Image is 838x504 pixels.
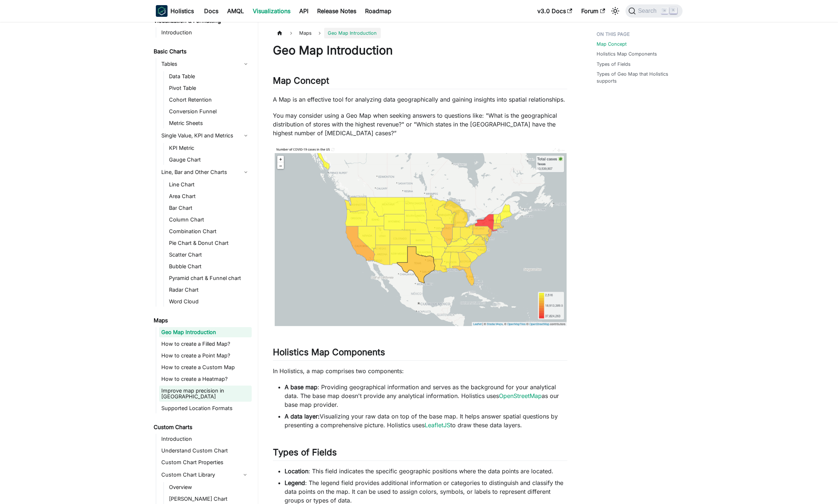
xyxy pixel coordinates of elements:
[151,315,252,326] a: Maps
[625,4,682,18] button: Search (Command+K)
[167,250,252,260] a: Scatter Chart
[609,5,621,17] button: Switch between dark and light mode (currently light mode)
[159,166,252,178] a: Line, Bar and Other Charts
[273,75,567,89] h2: Map Concept
[597,50,657,57] a: Holistics Map Components
[167,238,252,248] a: Pie Chart & Donut Chart
[167,179,252,190] a: Line Chart
[361,5,396,17] a: Roadmap
[324,28,380,38] span: Geo Map Introduction
[167,155,252,165] a: Gauge Chart
[661,8,668,14] kbd: ⌘
[273,367,567,375] p: In Holistics, a map comprises two components:
[223,5,248,17] a: AMQL
[285,467,308,475] strong: Location
[313,5,361,17] a: Release Notes
[285,467,567,475] li: : This field indicates the specific geographic positions where the data points are located.
[167,106,252,117] a: Conversion Funnel
[425,421,450,429] a: LeafletJS
[159,27,252,38] a: Introduction
[273,28,567,38] nav: Breadcrumbs
[151,422,252,432] a: Custom Charts
[167,71,252,82] a: Data Table
[273,43,567,58] h1: Geo Map Introduction
[200,5,223,17] a: Docs
[285,413,320,420] strong: A data layer:
[156,5,168,17] img: Holistics
[159,58,252,70] a: Tables
[285,412,567,429] li: Visualizing your raw data on top of the base map. It helps answer spatial questions by presenting...
[167,191,252,201] a: Area Chart
[167,118,252,128] a: Metric Sheets
[167,261,252,272] a: Bubble Chart
[167,83,252,93] a: Pivot Table
[577,5,609,17] a: Forum
[167,296,252,307] a: Word Cloud
[167,273,252,283] a: Pyramid chart & Funnel chart
[597,71,678,84] a: Types of Geo Map that Holistics supports
[285,383,567,409] li: : Providing geographical information and serves as the background for your analytical data. The b...
[167,482,252,492] a: Overview
[533,5,577,17] a: v3.0 Docs
[167,215,252,225] a: Column Chart
[296,28,315,38] span: Maps
[248,5,295,17] a: Visualizations
[273,95,567,104] p: A Map is an effective tool for analyzing data geographically and gaining insights into spatial re...
[167,226,252,236] a: Combination Chart
[159,362,252,372] a: How to create a Custom Map
[159,386,252,402] a: Improve map precision in [GEOGRAPHIC_DATA]
[167,143,252,153] a: KPI Metric
[151,46,252,57] a: Basic Charts
[238,469,252,481] button: Collapse sidebar category 'Custom Chart Library'
[273,347,567,361] h2: Holistics Map Components
[159,339,252,349] a: How to create a Filled Map?
[167,494,252,504] a: [PERSON_NAME] Chart
[159,457,252,467] a: Custom Chart Properties
[159,434,252,444] a: Introduction
[499,392,542,399] a: OpenStreetMap
[597,61,631,68] a: Types of Fields
[149,22,258,504] nav: Docs sidebar
[159,403,252,413] a: Supported Location Formats
[285,479,305,486] strong: Legend
[159,130,252,141] a: Single Value, KPI and Metrics
[636,8,661,14] span: Search
[597,41,627,48] a: Map Concept
[159,327,252,337] a: Geo Map Introduction
[273,111,567,137] p: You may consider using a Geo Map when seeking answers to questions like: "What is the geographica...
[170,7,194,15] b: Holistics
[295,5,313,17] a: API
[167,95,252,105] a: Cohort Retention
[273,28,287,38] a: Home page
[159,374,252,384] a: How to create a Heatmap?
[167,203,252,213] a: Bar Chart
[156,5,194,17] a: HolisticsHolistics
[159,350,252,361] a: How to create a Point Map?
[670,7,677,14] kbd: K
[167,285,252,295] a: Radar Chart
[273,447,567,461] h2: Types of Fields
[159,469,238,481] a: Custom Chart Library
[159,446,252,456] a: Understand Custom Chart
[285,383,317,391] strong: A base map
